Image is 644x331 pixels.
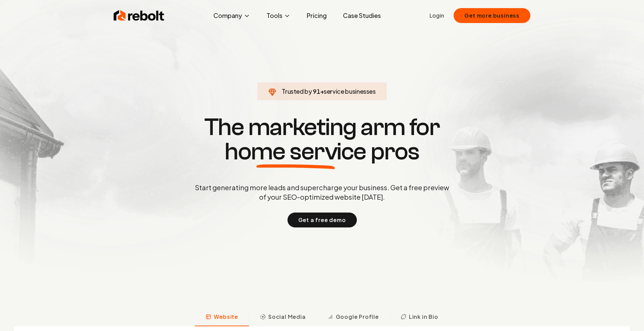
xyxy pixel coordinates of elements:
button: Get more business [454,8,530,23]
button: Website [195,309,249,326]
a: Login [430,12,444,20]
span: + [320,87,324,95]
button: Google Profile [317,309,390,326]
span: home service [225,139,366,164]
span: Link in Bio [409,313,438,321]
span: Google Profile [336,313,379,321]
span: 91 [313,87,320,96]
h1: The marketing arm for pros [160,115,484,164]
button: Link in Bio [390,309,449,326]
button: Company [208,9,256,22]
a: Pricing [301,9,332,22]
button: Social Media [249,309,317,326]
a: Case Studies [338,9,386,22]
img: Rebolt Logo [114,9,164,22]
button: Get a free demo [287,213,357,227]
p: Start generating more leads and supercharge your business. Get a free preview of your SEO-optimiz... [193,183,451,202]
span: Social Media [268,313,306,321]
span: service businesses [324,87,376,95]
span: Trusted by [282,87,312,95]
span: Website [214,313,238,321]
button: Tools [261,9,296,22]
